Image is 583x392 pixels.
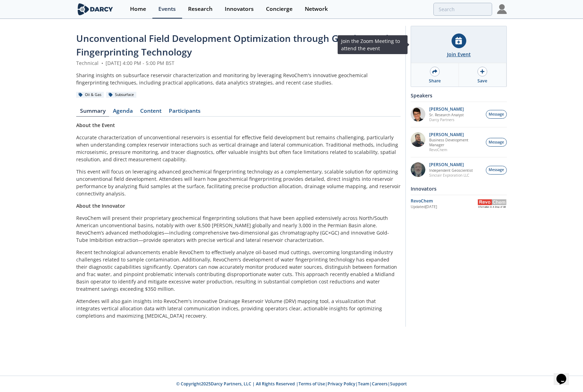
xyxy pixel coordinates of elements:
[429,173,473,178] p: Sinclair Exploration LLC
[305,6,328,12] div: Network
[411,107,425,121] img: pfbUXw5ZTiaeWmDt62ge
[33,381,550,387] p: © Copyright 2025 Darcy Partners, LLC | All Rights Reserved | | | | |
[411,89,507,102] div: Speakers
[447,51,471,58] div: Join Event
[489,167,504,173] span: Message
[554,364,576,385] iframe: chat widget
[298,381,325,387] a: Terms of Use
[76,249,401,293] p: Recent technological advancements enable RevoChem to effectively analyze oil-based mud cuttings, ...
[165,108,204,117] a: Participants
[328,381,355,387] a: Privacy Policy
[429,107,464,112] p: [PERSON_NAME]
[76,122,115,128] strong: About the Event
[477,78,487,84] div: Save
[266,6,293,12] div: Concierge
[429,112,464,117] p: Sr. Research Analyst
[130,6,146,12] div: Home
[372,381,388,387] a: Careers
[411,183,507,195] div: Innovators
[429,147,482,152] p: RevoChem
[411,198,477,204] div: RevoChem
[136,108,165,117] a: Content
[411,198,507,210] a: RevoChem Updated[DATE] RevoChem
[486,110,507,119] button: Message
[76,214,401,244] p: RevoChem will present their proprietary geochemical fingerprinting solutions that have been appli...
[489,140,504,145] span: Message
[106,92,136,98] div: Subsurface
[76,202,125,209] strong: About the Innovator
[76,168,401,197] p: This event will focus on leveraging advanced geochemical fingerprinting technology as a complemen...
[358,381,369,387] a: Team
[429,168,473,173] p: Independent Geoscientist
[76,134,401,163] p: Accurate characterization of unconventional reservoirs is essential for effective field developme...
[497,4,507,14] img: Profile
[76,108,109,117] a: Summary
[76,59,401,67] div: Technical [DATE] 4:00 PM - 5:00 PM BST
[489,112,504,117] span: Message
[411,132,425,147] img: 2k2ez1SvSiOh3gKHmcgF
[158,6,176,12] div: Events
[486,166,507,175] button: Message
[76,72,401,86] div: Sharing insights on subsurface reservoir characterization and monitoring by leveraging RevoChem's...
[76,32,388,58] span: Unconventional Field Development Optimization through Geochemical Fingerprinting Technology
[225,6,254,12] div: Innovators
[429,138,482,147] p: Business Development Manager
[109,108,136,117] a: Agenda
[433,3,492,16] input: Advanced Search
[477,199,507,208] img: RevoChem
[429,78,441,84] div: Share
[100,60,104,66] span: •
[429,162,473,167] p: [PERSON_NAME]
[76,3,114,15] img: logo-wide.svg
[411,204,477,210] div: Updated [DATE]
[188,6,213,12] div: Research
[76,297,401,319] p: Attendees will also gain insights into RevoChem's innovative Drainage Reservoir Volume (DRV) mapp...
[486,138,507,147] button: Message
[76,92,104,98] div: Oil & Gas
[429,132,482,137] p: [PERSON_NAME]
[390,381,407,387] a: Support
[411,162,425,177] img: 790b61d6-77b3-4134-8222-5cb555840c93
[429,117,464,122] p: Darcy Partners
